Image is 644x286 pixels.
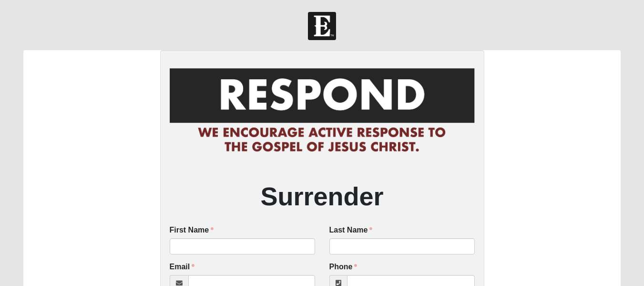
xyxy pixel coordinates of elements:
[170,181,475,212] h2: Surrender
[308,12,336,40] img: Church of Eleven22 Logo
[170,60,475,162] img: RespondCardHeader.png
[329,262,358,273] label: Phone
[329,225,373,236] label: Last Name
[170,225,214,236] label: First Name
[170,262,195,273] label: Email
